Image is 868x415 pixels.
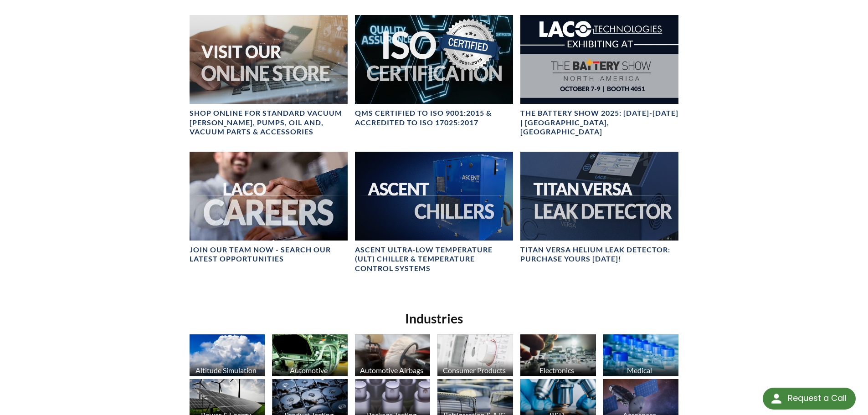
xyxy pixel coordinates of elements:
img: industry_Automotive_670x376.jpg [272,334,348,377]
div: Consumer Products [436,366,512,374]
img: industry_Consumer_670x376.jpg [437,334,513,377]
div: Electronics [519,366,595,374]
a: The Battery Show 2025: Oct 7-9 | Detroit, MIThe Battery Show 2025: [DATE]-[DATE] | [GEOGRAPHIC_DA... [520,15,678,137]
div: Medical [602,366,678,374]
h2: Industries [186,310,683,327]
a: TITAN VERSA bannerTITAN VERSA Helium Leak Detector: Purchase Yours [DATE]! [520,152,678,264]
h4: TITAN VERSA Helium Leak Detector: Purchase Yours [DATE]! [520,245,678,264]
a: Join our team now - SEARCH OUR LATEST OPPORTUNITIES [190,152,348,264]
img: industry_Auto-Airbag_670x376.jpg [355,334,431,377]
img: industry_Electronics_670x376.jpg [520,334,596,377]
div: Automotive [271,366,347,374]
a: Automotive Airbags [355,334,431,379]
a: ISO Certification headerQMS CERTIFIED to ISO 9001:2015 & Accredited to ISO 17025:2017 [355,15,513,128]
h4: Join our team now - SEARCH OUR LATEST OPPORTUNITIES [190,245,348,264]
img: round button [769,391,784,406]
h4: SHOP ONLINE FOR STANDARD VACUUM [PERSON_NAME], PUMPS, OIL AND, VACUUM PARTS & ACCESSORIES [190,108,348,137]
a: Visit Our Online Store headerSHOP ONLINE FOR STANDARD VACUUM [PERSON_NAME], PUMPS, OIL AND, VACUU... [190,15,348,137]
div: Altitude Simulation [188,366,264,374]
a: Automotive [272,334,348,379]
div: Request a Call [788,388,847,409]
div: Automotive Airbags [354,366,430,374]
img: industry_AltitudeSim_670x376.jpg [190,334,265,377]
a: Consumer Products [437,334,513,379]
img: industry_Medical_670x376.jpg [603,334,679,377]
h4: Ascent Ultra-Low Temperature (ULT) Chiller & Temperature Control Systems [355,245,513,273]
div: Request a Call [763,388,856,410]
a: Altitude Simulation [190,334,265,379]
h4: QMS CERTIFIED to ISO 9001:2015 & Accredited to ISO 17025:2017 [355,108,513,128]
a: Electronics [520,334,596,379]
a: Medical [603,334,679,379]
a: Ascent Chiller ImageAscent Ultra-Low Temperature (ULT) Chiller & Temperature Control Systems [355,152,513,274]
h4: The Battery Show 2025: [DATE]-[DATE] | [GEOGRAPHIC_DATA], [GEOGRAPHIC_DATA] [520,108,678,137]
